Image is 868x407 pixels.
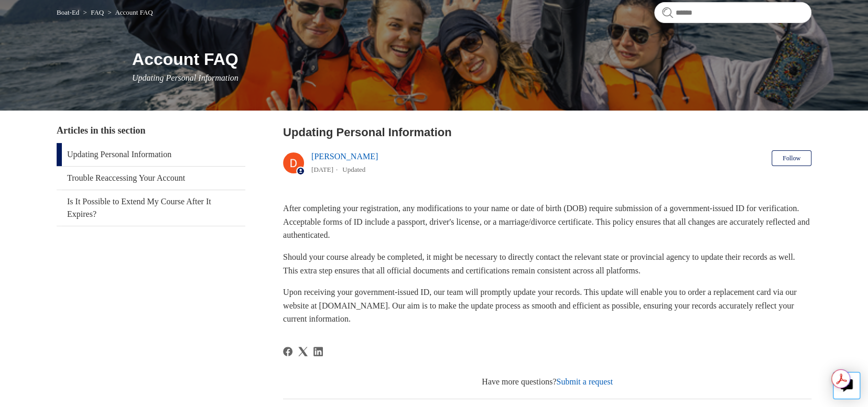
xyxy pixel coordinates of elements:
[311,166,333,173] time: 03/01/2024, 13:53
[91,8,104,16] a: FAQ
[283,124,811,141] h2: Updating Personal Information
[57,8,81,16] li: Boat-Ed
[57,190,245,226] a: Is It Possible to Extend My Course After It Expires?
[57,125,145,136] span: Articles in this section
[132,47,811,72] h1: Account FAQ
[654,2,811,23] input: Search
[57,8,79,16] a: Boat-Ed
[283,250,811,277] p: Should your course already be completed, it might be necessary to directly contact the relevant s...
[81,8,106,16] li: FAQ
[57,167,245,190] a: Trouble Reaccessing Your Account
[556,377,613,386] a: Submit a request
[313,347,323,356] a: LinkedIn
[298,347,308,356] svg: Share this page on X Corp
[283,376,811,388] div: Have more questions?
[313,347,323,356] svg: Share this page on LinkedIn
[57,143,245,166] a: Updating Personal Information
[298,347,308,356] a: X Corp
[283,285,811,326] p: Upon receiving your government-issued ID, our team will promptly update your records. This update...
[283,202,811,242] p: After completing your registration, any modifications to your name or date of birth (DOB) require...
[283,347,292,356] svg: Share this page on Facebook
[342,166,365,173] li: Updated
[311,152,378,161] a: [PERSON_NAME]
[772,150,811,166] button: Follow Article
[115,8,153,16] a: Account FAQ
[105,8,153,16] li: Account FAQ
[132,73,238,82] span: Updating Personal Information
[283,347,292,356] a: Facebook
